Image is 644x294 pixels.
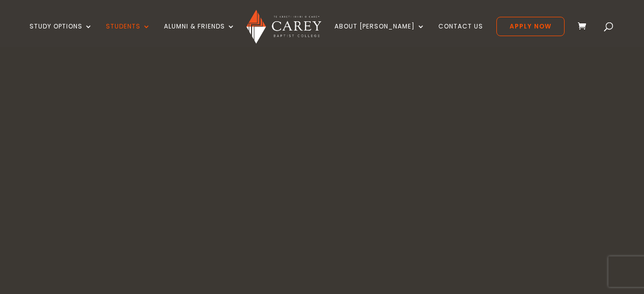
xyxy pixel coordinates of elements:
a: Study Options [30,23,93,47]
img: Carey Baptist College [246,10,321,44]
a: About [PERSON_NAME] [334,23,425,47]
a: Apply Now [496,17,565,36]
a: Alumni & Friends [164,23,235,47]
a: Students [106,23,151,47]
a: Contact Us [438,23,483,47]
